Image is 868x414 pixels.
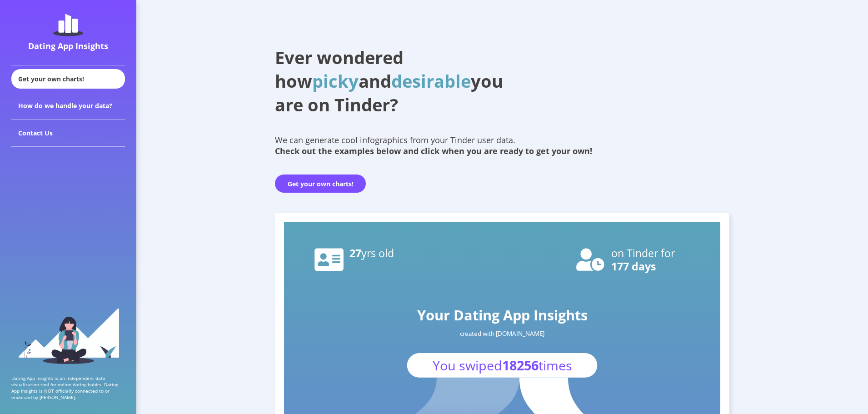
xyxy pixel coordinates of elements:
[433,356,572,374] text: You swiped
[460,329,544,338] text: created with [DOMAIN_NAME]
[539,356,572,374] tspan: times
[502,356,539,374] tspan: 18256
[11,120,125,147] div: Contact Us
[53,14,83,36] img: dating-app-insights-logo.5abe6921.svg
[275,175,366,193] button: Get your own charts!
[611,246,675,260] text: on Tinder for
[275,45,525,116] h1: Ever wondered how and you are on Tinder?
[11,375,125,400] p: Dating App Insights is an independent data visualization tool for online dating habits. Dating Ap...
[11,69,125,89] div: Get your own charts!
[312,69,359,93] span: picky
[361,246,394,260] tspan: yrs old
[275,135,729,156] div: We can generate cool infographics from your Tinder user data.
[17,307,120,364] img: sidebar_girl.91b9467e.svg
[417,305,588,324] text: Your Dating App Insights
[349,246,394,260] text: 27
[14,40,123,51] div: Dating App Insights
[391,69,471,93] span: desirable
[11,92,125,120] div: How do we handle your data?
[275,145,592,156] b: Check out the examples below and click when you are ready to get your own!
[611,259,656,274] text: 177 days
